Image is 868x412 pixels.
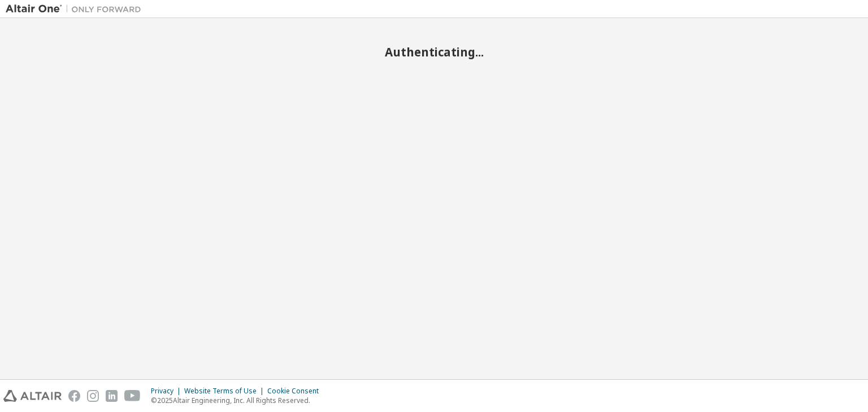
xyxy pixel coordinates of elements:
[151,387,184,396] div: Privacy
[124,390,141,402] img: youtube.svg
[267,387,325,396] div: Cookie Consent
[184,387,267,396] div: Website Terms of Use
[87,390,99,402] img: instagram.svg
[151,396,325,405] p: © 2025 Altair Engineering, Inc. All Rights Reserved.
[3,390,62,402] img: altair_logo.svg
[68,390,80,402] img: facebook.svg
[106,390,118,402] img: linkedin.svg
[6,45,862,59] h2: Authenticating...
[6,3,147,15] img: Altair One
